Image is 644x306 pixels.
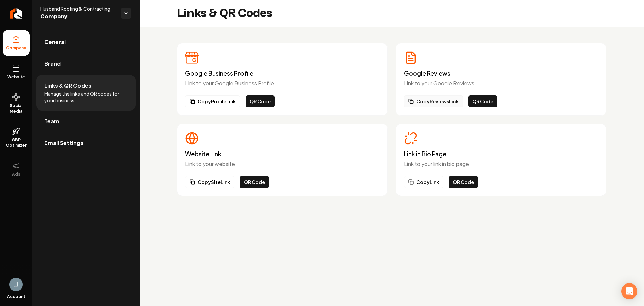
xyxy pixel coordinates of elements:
p: Link to your link in bio page [404,160,598,168]
span: Social Media [3,103,30,114]
div: Open Intercom Messenger [621,283,637,299]
a: Email Settings [36,132,136,154]
span: Links & QR Codes [44,82,91,90]
h3: Link in Bio Page [404,150,598,157]
span: Company [3,45,29,51]
button: QR Code [468,95,497,107]
p: Link to your Google Business Profile [185,79,380,87]
button: QR Code [240,176,269,188]
span: General [44,38,66,46]
button: CopySiteLink [185,176,234,188]
button: QR Code [246,95,275,107]
img: Rebolt Logo [10,8,22,19]
span: Husband Roofing & Contracting [40,5,115,12]
a: Website [3,59,30,85]
button: Open user button [9,278,23,291]
span: Team [44,117,59,125]
p: Link to your Google Reviews [404,79,598,87]
button: QR Code [449,176,478,188]
h2: Links & QR Codes [177,7,272,20]
h3: Google Reviews [404,70,598,77]
span: Website [5,74,28,80]
h3: Website Link [185,150,380,157]
img: Jomel Hermosura [9,278,23,291]
a: General [36,31,136,53]
span: Ads [9,172,23,177]
button: CopyLink [404,176,443,188]
span: Company [40,12,115,21]
button: Ads [3,156,30,182]
a: Brand [36,53,136,75]
span: GBP Optimizer [3,137,30,148]
span: Account [7,294,25,299]
a: GBP Optimizer [3,122,30,154]
button: CopyReviewsLink [404,95,463,107]
p: Link to your website [185,160,380,168]
span: Manage the links and QR codes for your business. [44,90,127,104]
a: Social Media [3,88,30,119]
span: Email Settings [44,139,84,147]
h3: Google Business Profile [185,70,380,77]
button: CopyProfileLink [185,95,240,107]
a: Team [36,111,136,132]
span: Brand [44,60,61,68]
